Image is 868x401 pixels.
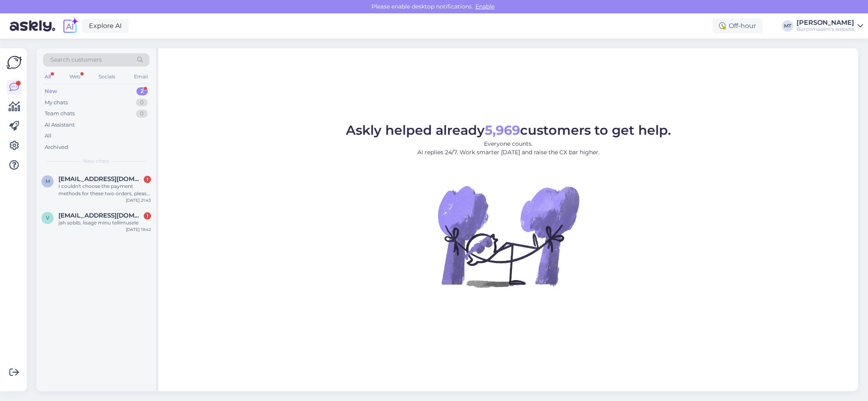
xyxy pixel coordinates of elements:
img: explore-ai [62,17,79,34]
span: mervetalunn1@gmail.com [58,175,143,183]
div: Web [68,71,82,82]
a: Explore AI [82,19,129,33]
span: m [45,178,50,184]
div: 1 [144,212,151,220]
div: [DATE] 19:42 [126,226,151,233]
img: No Chat active [435,163,581,309]
img: Askly Logo [6,55,22,70]
p: Everyone counts. AI replies 24/7. Work smarter [DATE] and raise the CX bar higher. [346,140,671,157]
div: 0 [136,110,148,118]
div: MT [782,20,793,32]
div: All [43,71,52,82]
div: AI Assistant [45,121,75,129]
div: All [45,132,52,140]
b: 5,969 [485,122,520,138]
div: [DATE] 21:43 [126,197,151,203]
div: Email [132,71,149,82]
span: Askly helped already customers to get help. [346,122,671,138]
div: New [45,87,57,95]
div: Archived [45,143,68,151]
div: Socials [97,71,117,82]
div: jah sobib, lisage minu tellimusele [58,219,151,226]
div: 1 [144,176,151,183]
div: Team chats [45,110,75,118]
span: v [46,215,49,221]
span: Search customers [50,56,102,64]
div: 2 [136,87,148,95]
div: My chats [45,99,68,107]
span: virve.pipar@nissikool.ee [58,212,143,219]
a: [PERSON_NAME]Büroomaailm's website [797,19,863,32]
div: Off-hour [713,19,762,33]
div: I couldn't choose the payment methods for these two orders, please cancel them: 2000268608 200026... [58,183,151,197]
span: Enable [473,3,497,10]
div: [PERSON_NAME] [797,19,854,26]
div: 0 [136,99,148,107]
div: Büroomaailm's website [797,26,854,32]
span: New chats [83,157,109,165]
